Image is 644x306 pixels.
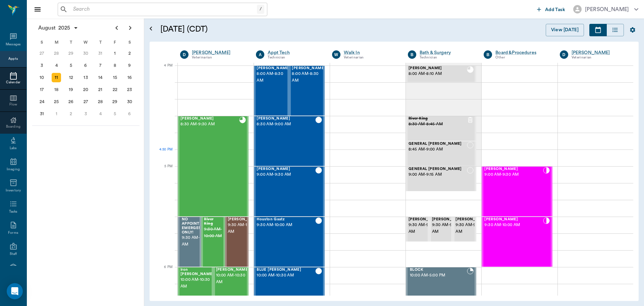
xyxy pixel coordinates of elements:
[81,49,91,58] div: Wednesday, July 30, 2025
[534,3,568,15] button: Add Task
[408,50,416,59] div: B
[332,50,340,59] div: W
[125,61,134,70] div: Saturday, August 9, 2025
[546,24,584,36] button: View [DATE]
[484,50,492,59] div: B
[37,49,47,58] div: Sunday, July 27, 2025
[406,217,429,242] div: READY_TO_CHECKOUT, 9:30 AM - 9:45 AM
[96,85,105,94] div: Thursday, August 21, 2025
[81,97,91,106] div: Wednesday, August 27, 2025
[110,73,120,82] div: Friday, August 15, 2025
[292,71,325,84] span: 8:00 AM - 8:30 AM
[37,85,47,94] div: Sunday, August 17, 2025
[268,55,322,60] div: Technician
[66,73,76,82] div: Tuesday, August 12, 2025
[585,5,629,13] div: [PERSON_NAME]
[409,222,442,235] span: 9:30 AM - 9:45 AM
[125,49,134,58] div: Saturday, August 2, 2025
[110,109,120,119] div: Friday, September 5, 2025
[10,146,17,151] div: Labs
[57,23,72,33] span: 2025
[10,252,17,257] div: Staff
[344,55,398,60] div: Veterinarian
[96,109,105,119] div: Thursday, September 4, 2025
[9,209,17,214] div: Tasks
[409,171,467,178] span: 9:00 AM - 9:15 AM
[409,121,467,128] span: 8:30 AM - 8:45 AM
[484,167,543,171] span: [PERSON_NAME]
[228,222,261,235] span: 9:30 AM - 10:00 AM
[125,85,134,94] div: Saturday, August 23, 2025
[180,117,239,121] span: [PERSON_NAME]
[66,109,76,119] div: Tuesday, September 2, 2025
[110,49,120,58] div: Friday, August 1, 2025
[420,55,474,60] div: Technician
[192,55,246,60] div: Veterinarian
[52,49,61,58] div: Monday, July 28, 2025
[254,166,324,217] div: CHECKED_OUT, 9:00 AM - 9:30 AM
[257,222,315,228] span: 9:30 AM - 10:00 AM
[406,65,476,82] div: READY_TO_CHECKOUT, 8:00 AM - 8:10 AM
[52,85,61,94] div: Monday, August 18, 2025
[482,166,552,217] div: CHECKED_IN, 9:00 AM - 9:30 AM
[484,217,543,222] span: [PERSON_NAME]
[257,71,290,84] span: 8:00 AM - 8:30 AM
[406,141,476,166] div: NOT_CONFIRMED, 8:45 AM - 9:00 AM
[344,49,398,56] a: Walk In
[66,85,76,94] div: Tuesday, August 19, 2025
[201,217,225,267] div: CANCELED, 9:30 AM - 10:00 AM
[257,66,290,71] span: [PERSON_NAME]
[178,116,249,217] div: READY_TO_CHECKOUT, 8:30 AM - 9:30 AM
[409,167,467,171] span: GENERAL [PERSON_NAME]
[93,37,108,47] div: T
[409,71,467,77] span: 8:00 AM - 8:10 AM
[495,55,549,60] div: Other
[572,49,626,56] div: [PERSON_NAME]
[482,217,552,267] div: CHECKED_IN, 9:30 AM - 10:00 AM
[122,37,137,47] div: S
[110,61,120,70] div: Friday, August 8, 2025
[257,117,315,121] span: [PERSON_NAME]
[8,230,18,235] div: Forms
[81,109,91,119] div: Wednesday, September 3, 2025
[66,61,76,70] div: Tuesday, August 5, 2025
[429,217,453,242] div: READY_TO_CHECKOUT, 9:30 AM - 9:45 AM
[125,97,134,106] div: Saturday, August 30, 2025
[35,37,49,47] div: S
[35,21,82,35] button: August2025
[52,109,61,119] div: Monday, September 1, 2025
[204,226,222,239] span: 9:30 AM - 10:00 AM
[257,171,315,178] span: 9:00 AM - 9:30 AM
[6,188,21,193] div: Inventory
[110,21,123,35] button: Previous page
[409,66,467,71] span: [PERSON_NAME]
[37,73,47,82] div: Sunday, August 10, 2025
[256,50,264,59] div: A
[160,24,336,35] h5: [DATE] (CDT)
[180,121,239,128] span: 8:30 AM - 9:30 AM
[66,49,76,58] div: Tuesday, July 29, 2025
[216,272,250,286] span: 10:00 AM - 10:30 AM
[568,3,644,15] button: [PERSON_NAME]
[192,49,246,56] a: [PERSON_NAME]
[292,66,325,71] span: [PERSON_NAME]
[254,217,324,267] div: CHECKED_OUT, 9:30 AM - 10:00 AM
[8,56,18,61] div: Appts
[268,49,322,56] a: Appt Tech
[228,217,261,222] span: [PERSON_NAME]
[70,5,257,14] input: Search
[432,217,466,222] span: [PERSON_NAME]
[495,49,549,56] div: Board &Procedures
[108,37,122,47] div: F
[455,222,489,235] span: 9:30 AM - 9:45 AM
[155,62,172,79] div: 4 PM
[66,97,76,106] div: Tuesday, August 26, 2025
[409,117,467,121] span: River King
[216,268,250,272] span: [PERSON_NAME]
[257,217,315,222] span: Houston Gaatz
[406,116,476,141] div: CANCELED, 8:30 AM - 8:45 AM
[225,217,249,267] div: CHECKED_OUT, 9:30 AM - 10:00 AM
[6,42,21,47] div: Messages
